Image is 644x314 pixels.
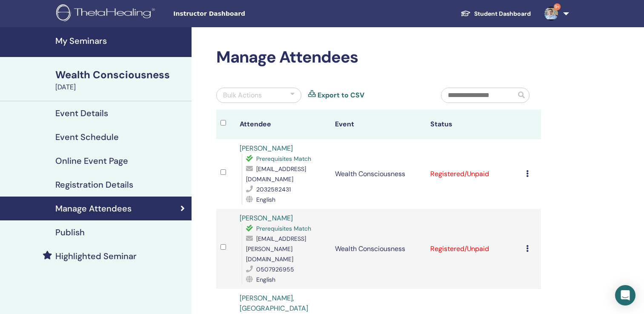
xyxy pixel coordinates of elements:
a: [PERSON_NAME] [240,214,293,223]
span: Instructor Dashboard [173,9,301,18]
h4: Online Event Page [55,156,128,166]
th: Status [426,110,521,139]
td: Wealth Consciousness [331,209,426,289]
span: [EMAIL_ADDRESS][DOMAIN_NAME] [246,165,306,183]
span: 0507926955 [256,265,294,273]
a: [PERSON_NAME] [240,144,293,153]
img: logo.png [56,4,158,23]
span: [EMAIL_ADDRESS][PERSON_NAME][DOMAIN_NAME] [246,235,306,263]
a: Wealth Consciousness[DATE] [50,68,192,92]
div: Bulk Actions [223,90,262,100]
h4: Highlighted Seminar [55,251,137,261]
div: Wealth Consciousness [55,68,186,82]
td: Wealth Consciousness [331,139,426,209]
a: Student Dashboard [454,6,538,22]
a: Export to CSV [318,90,364,100]
span: 9+ [554,3,561,10]
span: 2032582431 [256,186,291,193]
h4: My Seminars [55,36,186,46]
h4: Publish [55,227,85,237]
th: Attendee [235,110,331,139]
h4: Event Schedule [55,132,119,142]
h2: Manage Attendees [216,48,541,67]
h4: Event Details [55,108,108,118]
h4: Manage Attendees [55,203,132,214]
img: default.jpg [544,7,558,20]
span: English [256,196,275,203]
h4: Registration Details [55,180,133,190]
th: Event [331,110,426,139]
div: [DATE] [55,82,186,92]
span: Prerequisites Match [256,225,311,232]
img: graduation-cap-white.svg [461,10,471,17]
span: Prerequisites Match [256,155,311,163]
div: Open Intercom Messenger [615,285,635,305]
span: English [256,276,275,283]
a: [PERSON_NAME], [GEOGRAPHIC_DATA] [240,294,308,313]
